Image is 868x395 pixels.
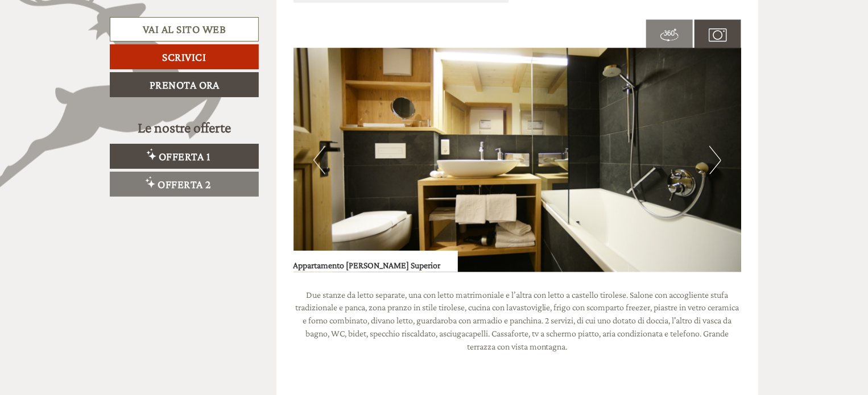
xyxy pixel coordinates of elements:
button: Invia [385,294,449,319]
a: Scrivici [110,44,259,69]
div: Le nostre offerte [110,117,259,138]
div: Zin Senfter Residence [17,33,151,42]
div: Buon giorno, come possiamo aiutarla? [9,31,157,65]
span: Offerta 1 [159,150,210,163]
div: Appartamento [PERSON_NAME] Superior [294,251,458,272]
img: 360-grad.svg [660,26,679,44]
button: Next [709,146,721,174]
img: image [294,48,742,272]
img: camera.svg [709,26,727,44]
small: 11:18 [17,55,151,63]
a: Prenota ora [110,72,259,97]
div: domenica [196,9,253,28]
p: Due stanze da letto separate, una con letto matrimoniale e l’altra con letto a castello tirolese.... [294,289,742,354]
span: Offerta 2 [158,178,211,190]
button: Previous [313,146,325,174]
a: Vai al sito web [110,17,259,41]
